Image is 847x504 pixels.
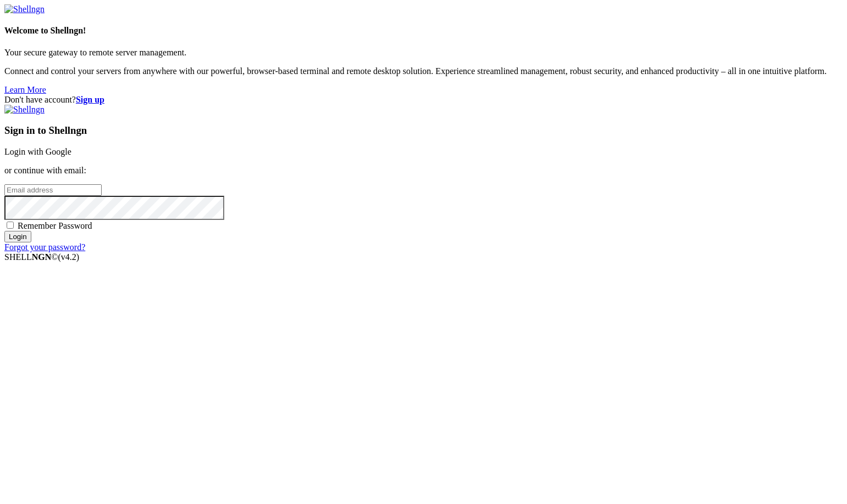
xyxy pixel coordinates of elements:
h4: Welcome to Shellngn! [4,26,843,36]
div: Don't have account? [4,95,843,105]
p: Your secure gateway to remote server management. [4,48,843,58]
a: Learn More [4,85,46,94]
span: SHELL © [4,252,79,262]
p: or continue with email: [4,166,843,175]
h3: Sign in to Shellngn [4,124,843,137]
input: Login [4,231,31,242]
a: Forgot your password? [4,242,85,252]
span: Remember Password [18,221,92,230]
span: 4.2.0 [58,252,80,262]
input: Email address [4,184,102,196]
img: Shellngn [4,4,45,14]
a: Sign up [76,95,104,104]
p: Connect and control your servers from anywhere with our powerful, browser-based terminal and remo... [4,66,843,76]
input: Remember Password [7,222,14,229]
img: Shellngn [4,105,45,115]
a: Login with Google [4,147,71,156]
b: NGN [32,252,52,262]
